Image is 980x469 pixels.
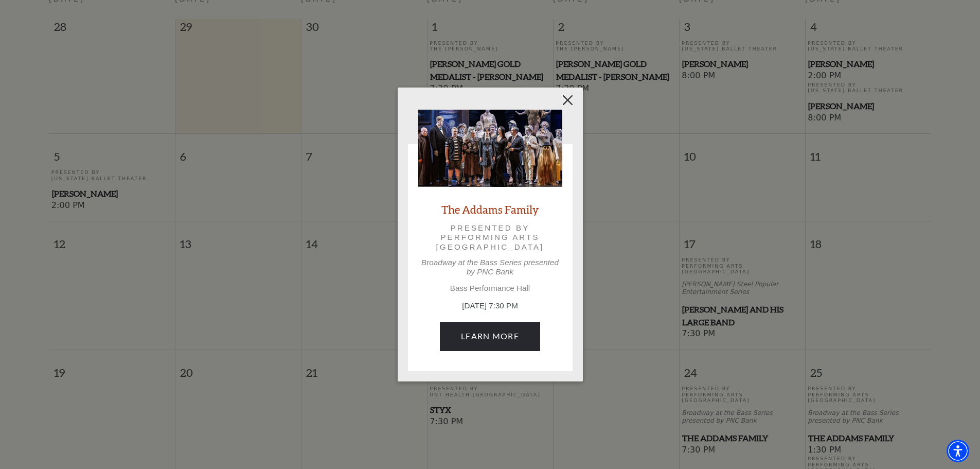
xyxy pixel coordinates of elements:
[418,300,562,312] p: [DATE] 7:30 PM
[418,110,562,187] img: The Addams Family
[947,440,969,462] div: Accessibility Menu
[418,258,562,276] p: Broadway at the Bass Series presented by PNC Bank
[433,223,548,252] p: Presented by Performing Arts [GEOGRAPHIC_DATA]
[441,202,539,216] a: The Addams Family
[418,284,562,293] p: Bass Performance Hall
[558,91,577,110] button: Close
[440,322,540,351] a: October 24, 7:30 PM Learn More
